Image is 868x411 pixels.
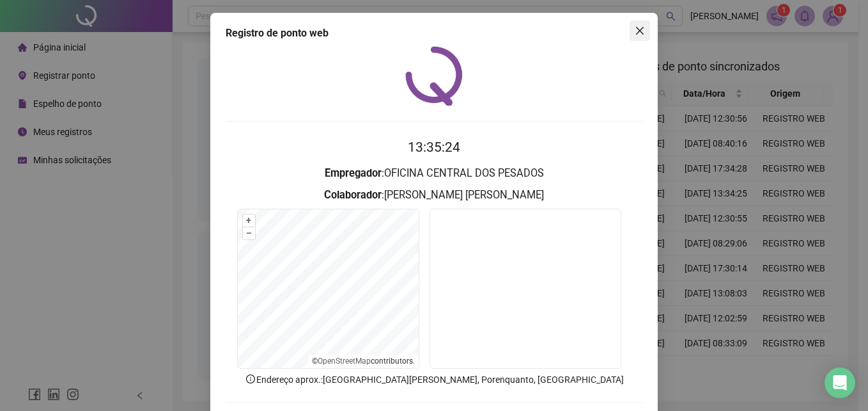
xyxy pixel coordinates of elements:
[312,357,415,366] li: © contributors.
[226,26,642,41] div: Registro de ponto web
[245,373,256,385] span: info-circle
[226,373,642,387] p: Endereço aprox. : [GEOGRAPHIC_DATA][PERSON_NAME], Porenquanto, [GEOGRAPHIC_DATA]
[630,20,650,41] button: Close
[243,214,255,227] button: +
[226,187,642,204] h3: : [PERSON_NAME] [PERSON_NAME]
[408,140,460,155] time: 13:35:24
[405,46,463,106] img: QRPoint
[825,367,855,398] div: Open Intercom Messenger
[243,227,255,239] button: –
[635,26,645,36] span: close
[318,357,371,366] a: OpenStreetMap
[226,165,642,182] h3: : OFICINA CENTRAL DOS PESADOS
[324,189,382,201] strong: Colaborador
[325,167,382,179] strong: Empregador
